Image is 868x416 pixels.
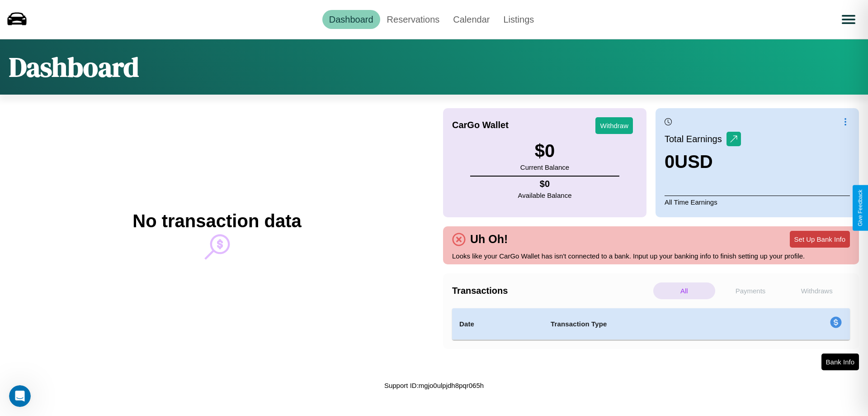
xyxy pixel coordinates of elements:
[446,10,496,29] a: Calendar
[466,233,512,246] h4: Uh Oh!
[665,152,741,172] h3: 0 USD
[518,179,572,189] h4: $ 0
[821,354,859,370] button: Bank Info
[459,319,536,330] h4: Date
[665,131,726,147] p: Total Earnings
[653,282,715,299] p: All
[857,190,863,226] div: Give Feedback
[322,10,380,29] a: Dashboard
[380,10,447,29] a: Reservations
[9,48,139,86] h1: Dashboard
[551,319,756,330] h4: Transaction Type
[384,379,484,392] p: Support ID: mgjo0ulpjdh8pqr065h
[132,211,301,231] h2: No transaction data
[452,308,850,340] table: simple table
[9,385,31,407] iframe: Intercom live chat
[836,7,861,32] button: Open menu
[786,282,848,299] p: Withdraws
[496,10,541,29] a: Listings
[452,286,651,296] h4: Transactions
[790,231,850,248] button: Set Up Bank Info
[518,189,572,201] p: Available Balance
[452,250,850,262] p: Looks like your CarGo Wallet has isn't connected to a bank. Input up your banking info to finish ...
[520,141,569,161] h3: $ 0
[665,196,850,208] p: All Time Earnings
[595,117,633,134] button: Withdraw
[452,120,509,130] h4: CarGo Wallet
[720,282,782,299] p: Payments
[520,161,569,173] p: Current Balance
